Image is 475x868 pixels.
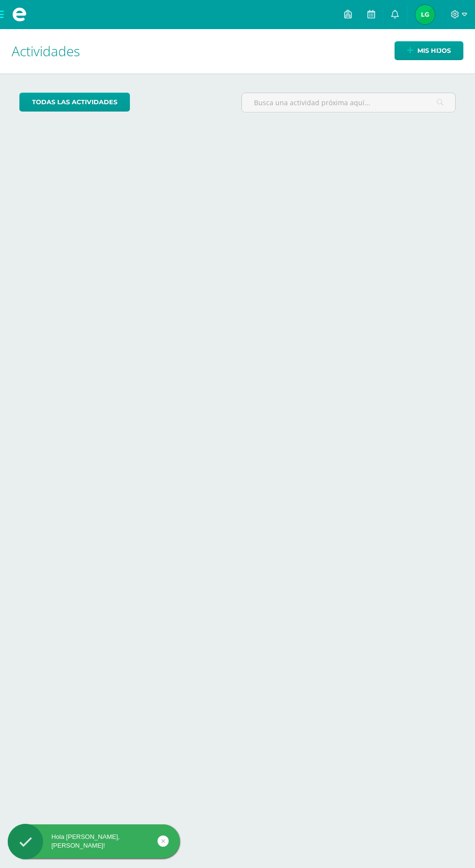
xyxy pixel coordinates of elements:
[8,833,180,850] div: Hola [PERSON_NAME], [PERSON_NAME]!
[415,5,435,24] img: 30f3d87f9934a48f68ba91f034c32408.png
[417,42,451,60] span: Mis hijos
[242,93,455,112] input: Busca una actividad próxima aquí...
[395,41,463,60] a: Mis hijos
[12,29,463,73] h1: Actividades
[19,93,130,112] a: todas las Actividades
